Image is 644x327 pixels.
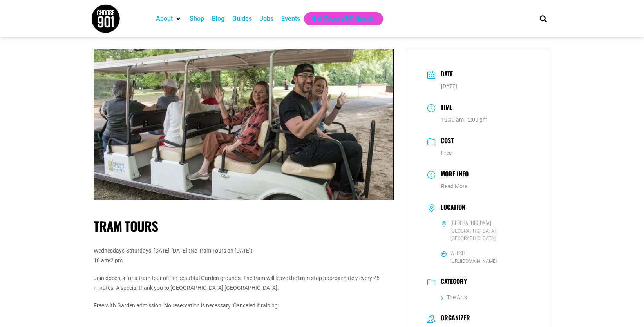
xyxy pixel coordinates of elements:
[94,49,394,200] img: Several people sit and wave from an open electric cart at Hermitage Plantation Garden, surrounded...
[441,183,467,189] a: Read More
[94,273,394,293] p: Join docents for a tram tour of the beautiful Garden grounds. The tram will leave the tram stop a...
[212,14,224,24] a: Blog
[152,12,186,25] div: About
[441,227,529,242] span: [GEOGRAPHIC_DATA], [GEOGRAPHIC_DATA]
[190,14,204,24] a: Shop
[260,14,273,24] a: Jobs
[437,314,470,323] h3: Organizer
[537,12,550,25] div: Search
[156,14,173,24] a: About
[427,149,529,157] dd: Free
[441,83,457,89] span: [DATE]
[437,69,453,80] h3: Date
[281,14,300,24] a: Events
[450,219,491,226] h6: [GEOGRAPHIC_DATA]
[450,249,468,256] h6: Website
[94,218,394,234] h1: Tram Tours
[437,102,452,114] h3: Time
[441,294,467,300] a: The Arts
[312,14,375,24] a: Get Choose901 Emails
[94,246,394,265] p: Wednesdays-Saturdays, [DATE]-[DATE] (No Tram Tours on [DATE]) 10 am-2 pm
[441,116,487,123] abbr: 10:00 am - 2:00 pm
[437,169,469,180] h3: More Info
[152,12,526,25] nav: Main nav
[437,203,465,213] h3: Location
[450,258,497,264] a: [URL][DOMAIN_NAME]
[437,136,454,147] h3: Cost
[94,301,394,311] p: Free with Garden admission. No reservation is necessary. Canceled if raining.
[437,278,467,287] h3: Category
[232,14,252,24] a: Guides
